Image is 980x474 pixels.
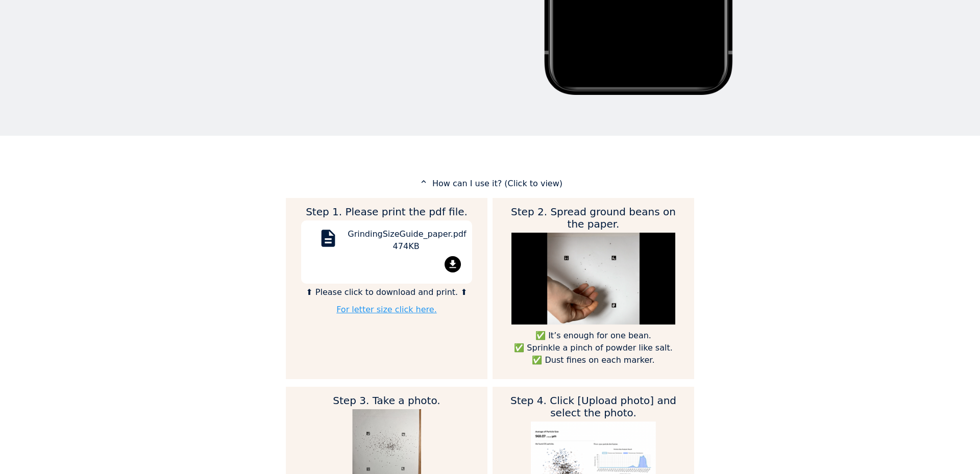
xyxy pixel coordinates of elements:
[301,206,472,218] h2: Step 1. Please print the pdf file.
[508,394,679,419] h2: Step 4. Click [Upload photo] and select the photo.
[301,394,472,407] h2: Step 3. Take a photo.
[508,330,679,366] p: ✅ It’s enough for one bean. ✅ Sprinkle a pinch of powder like salt. ✅ Dust fines on each marker.
[508,206,679,230] h2: Step 2. Spread ground beans on the paper.
[286,177,694,190] p: How can I use it? (Click to view)
[336,305,437,314] a: For letter size click here.
[418,177,430,186] mat-icon: expand_less
[445,256,461,272] mat-icon: file_download
[301,286,472,298] p: ⬆ Please click to download and print. ⬆
[316,228,340,253] mat-icon: description
[348,228,464,256] div: GrindingSizeGuide_paper.pdf 474KB
[511,233,675,325] img: guide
